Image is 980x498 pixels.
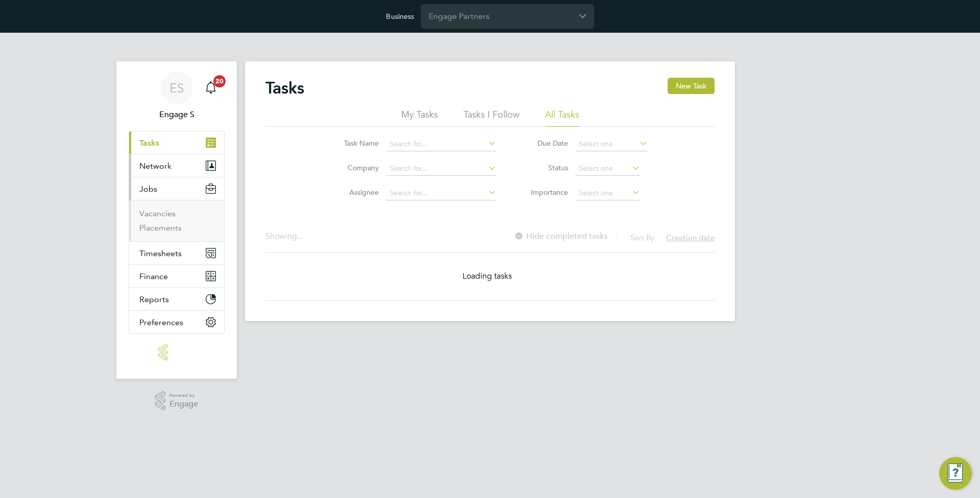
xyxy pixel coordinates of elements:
[630,233,654,242] label: Sort By
[129,288,224,310] button: Reports
[155,391,199,411] a: Powered byEngage
[333,163,379,172] label: Company
[575,137,648,151] input: Select one
[139,138,159,148] span: Tasks
[129,200,224,241] div: Jobs
[462,271,513,281] span: Loading tasks
[213,75,226,87] span: 20
[169,391,198,400] span: Powered by
[386,137,497,151] input: Search for...
[386,162,497,176] input: Search for...
[463,108,520,127] li: Tasks I Follow
[575,186,640,200] input: Select one
[522,188,568,197] label: Importance
[386,12,414,21] label: Business
[139,248,182,258] span: Timesheets
[139,295,169,304] span: Reports
[129,72,225,121] a: ESEngage S
[139,209,176,218] a: Vacancies
[129,108,225,121] span: Engage S
[139,318,183,327] span: Preferences
[139,161,171,171] span: Network
[139,223,182,233] a: Placements
[575,162,640,176] input: Select one
[666,233,715,242] span: Creation date
[139,184,157,194] span: Jobs
[116,61,237,379] nav: Main navigation
[333,139,379,148] label: Task Name
[401,108,438,127] li: My Tasks
[129,311,224,333] button: Preferences
[333,188,379,197] label: Assignee
[668,78,715,94] button: New Task
[129,344,225,360] a: Go to home page
[522,163,568,172] label: Status
[158,344,195,360] img: engage-logo-retina.png
[514,231,607,241] label: Hide completed tasks
[545,108,579,127] li: All Tasks
[139,271,168,281] span: Finance
[201,72,221,104] a: 20
[129,154,224,177] button: Network
[522,139,568,148] label: Due Date
[265,78,304,98] h2: Tasks
[939,457,972,490] button: Engage Resource Center
[129,177,224,200] button: Jobs
[129,242,224,264] button: Timesheets
[129,265,224,287] button: Finance
[265,231,305,242] div: Showing
[129,131,224,154] a: Tasks
[169,81,184,95] span: ES
[169,400,198,409] span: Engage
[297,231,303,241] span: ...
[386,186,497,200] input: Search for...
